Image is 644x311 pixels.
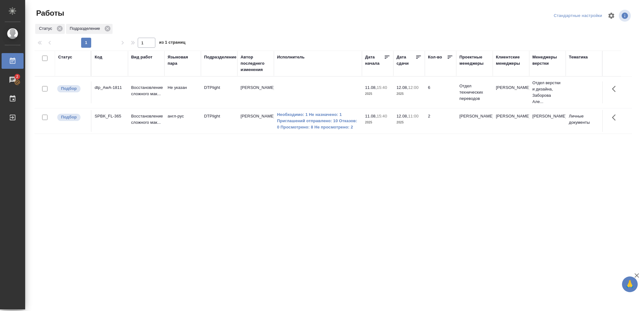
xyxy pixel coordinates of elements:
[131,113,161,126] p: Восстановление сложного мак...
[425,110,456,132] td: 2
[201,110,237,132] td: DTPlight
[532,80,563,105] p: Отдел верстки и дизайна, Заборова Але...
[377,85,387,90] p: 15:40
[459,54,490,67] div: Проектные менеджеры
[204,54,236,60] div: Подразделение
[277,112,359,130] a: Необходимо: 1 Не назначено: 1 Приглашений отправлено: 10 Отказов: 0 Просмотрено: 8 Не просмотрено: 2
[625,278,635,291] span: 🙏
[428,54,442,60] div: Кол-во
[552,11,604,21] div: split button
[61,114,77,120] p: Подбор
[237,81,274,103] td: [PERSON_NAME]
[159,39,186,48] span: из 1 страниц
[493,81,529,103] td: [PERSON_NAME]
[277,54,305,60] div: Исполнитель
[532,113,563,119] p: [PERSON_NAME]
[95,113,125,119] div: SPBK_FL-365
[164,81,201,103] td: Не указан
[569,54,588,60] div: Тематика
[456,80,493,105] td: Отдел технических переводов
[408,114,419,118] p: 11:00
[61,85,77,92] p: Подбор
[241,54,271,73] div: Автор последнего изменения
[397,114,408,118] p: 12.08,
[365,54,384,67] div: Дата начала
[532,54,563,67] div: Менеджеры верстки
[95,54,102,60] div: Код
[201,81,237,103] td: DTPlight
[619,10,632,22] span: Посмотреть информацию
[456,110,493,132] td: [PERSON_NAME]
[164,110,201,132] td: англ-рус
[35,8,64,18] span: Работы
[131,54,153,60] div: Вид работ
[57,85,88,93] div: Можно подбирать исполнителей
[58,54,72,60] div: Статус
[95,85,125,91] div: dtp_AwA-1811
[365,114,377,118] p: 11.08,
[622,276,638,292] button: 🙏
[131,85,161,97] p: Восстановление сложного мак...
[57,113,88,122] div: Можно подбирать исполнителей
[397,91,422,97] p: 2025
[608,81,623,96] button: Здесь прячутся важные кнопки
[39,25,54,32] p: Статус
[397,54,415,67] div: Дата сдачи
[365,85,377,90] p: 11.08,
[608,110,623,125] button: Здесь прячутся важные кнопки
[2,72,24,88] a: 2
[397,119,422,126] p: 2025
[397,85,408,90] p: 12.08,
[365,91,390,97] p: 2025
[237,110,274,132] td: [PERSON_NAME]
[408,85,419,90] p: 12:00
[70,25,102,32] p: Подразделение
[496,54,526,67] div: Клиентские менеджеры
[12,74,22,80] span: 2
[365,119,390,126] p: 2025
[569,113,599,126] p: Личные документы
[377,114,387,118] p: 15:40
[168,54,198,67] div: Языковая пара
[604,8,619,23] span: Настроить таблицу
[35,24,65,34] div: Статус
[493,110,529,132] td: [PERSON_NAME]
[66,24,113,34] div: Подразделение
[425,81,456,103] td: 6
